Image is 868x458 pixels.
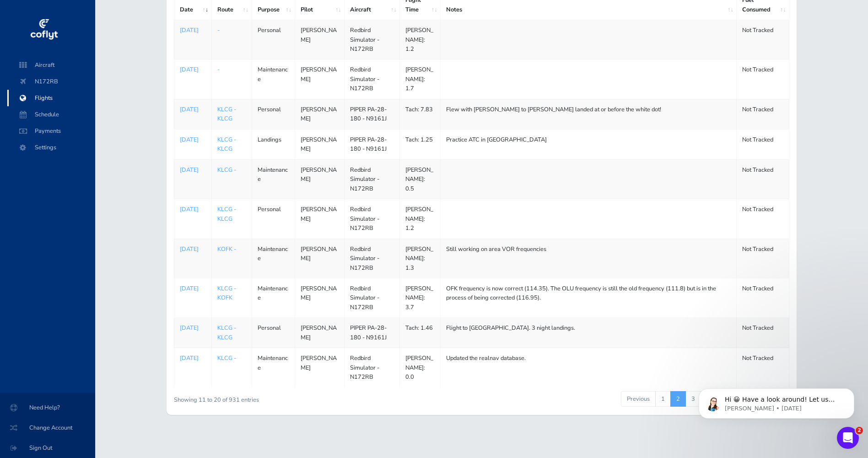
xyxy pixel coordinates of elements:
[400,318,441,348] td: Tach: 1.46
[217,354,236,362] a: KLCG -
[737,129,789,159] td: Not Tracked
[180,135,206,144] a: [DATE]
[737,159,789,199] td: Not Tracked
[400,129,441,159] td: Tach: 1.25
[217,205,236,223] a: KLCG - KLCG
[737,20,789,60] td: Not Tracked
[180,245,206,254] a: [DATE]
[345,129,400,159] td: PIPER PA-28-180 - N9161J
[295,348,345,387] td: [PERSON_NAME]
[180,205,206,214] a: [DATE]
[670,391,686,407] a: 2
[295,239,345,278] td: [PERSON_NAME]
[252,199,295,239] td: Personal
[252,318,295,348] td: Personal
[11,399,84,416] span: Need Help?
[400,239,441,278] td: [PERSON_NAME]: 1.3
[685,369,868,433] iframe: Intercom notifications message
[440,318,736,348] td: Flight to [GEOGRAPHIC_DATA]. 3 night landings.
[252,239,295,278] td: Maintenance
[345,239,400,278] td: Redbird Simulator - N172RB
[29,16,59,44] img: coflyt logo
[440,99,736,129] td: Flew with [PERSON_NAME] to [PERSON_NAME] landed at or before the white dot!
[737,239,789,278] td: Not Tracked
[737,318,789,348] td: Not Tracked
[621,391,656,407] a: Previous
[16,106,86,123] span: Schedule
[440,278,736,317] td: OFK frequency is now correct (114.35). The OLU frequency is still the old frequency (111.8) but i...
[180,105,206,114] a: [DATE]
[252,99,295,129] td: Personal
[856,427,863,434] span: 2
[11,420,84,436] span: Change Account
[295,20,345,60] td: [PERSON_NAME]
[295,129,345,159] td: [PERSON_NAME]
[400,60,441,99] td: [PERSON_NAME]: 1.7
[217,105,236,123] a: KLCG - KLCG
[295,278,345,317] td: [PERSON_NAME]
[737,278,789,317] td: Not Tracked
[655,391,671,407] a: 1
[180,165,206,174] a: [DATE]
[400,278,441,317] td: [PERSON_NAME]: 3.7
[217,245,236,253] a: KOFK -
[217,324,236,341] a: KLCG - KLCG
[252,20,295,60] td: Personal
[16,139,86,156] span: Settings
[737,99,789,129] td: Not Tracked
[837,427,859,449] iframe: Intercom live chat
[345,348,400,387] td: Redbird Simulator - N172RB
[252,348,295,387] td: Maintenance
[252,278,295,317] td: Maintenance
[295,99,345,129] td: [PERSON_NAME]
[440,239,736,278] td: Still working on area VOR frequencies
[180,323,206,333] a: [DATE]
[345,99,400,129] td: PIPER PA-28-180 - N9161J
[345,60,400,99] td: Redbird Simulator - N172RB
[217,166,236,174] a: KLCG -
[180,65,206,74] a: [DATE]
[295,318,345,348] td: [PERSON_NAME]
[16,57,86,73] span: Aircraft
[737,199,789,239] td: Not Tracked
[737,348,789,387] td: Not Tracked
[400,159,441,199] td: [PERSON_NAME]: 0.5
[440,348,736,387] td: Updated the realnav database.
[180,26,206,35] a: [DATE]
[174,390,424,404] div: Showing 11 to 20 of 931 entries
[180,284,206,293] a: [DATE]
[217,136,236,153] a: KLCG - KLCG
[217,284,236,302] a: KLCG - KOFK
[16,123,86,139] span: Payments
[400,199,441,239] td: [PERSON_NAME]: 1.2
[217,26,220,34] a: -
[11,440,84,456] span: Sign Out
[400,348,441,387] td: [PERSON_NAME]: 0.0
[400,99,441,129] td: Tach: 7.83
[252,129,295,159] td: Landings
[345,159,400,199] td: Redbird Simulator - N172RB
[345,318,400,348] td: PIPER PA-28-180 - N9161J
[16,90,86,106] span: Flights
[345,278,400,317] td: Redbird Simulator - N172RB
[345,20,400,60] td: Redbird Simulator - N172RB
[400,20,441,60] td: [PERSON_NAME]: 1.2
[180,354,206,363] a: [DATE]
[440,129,736,159] td: Practice ATC in [GEOGRAPHIC_DATA]
[295,159,345,199] td: [PERSON_NAME]
[295,60,345,99] td: [PERSON_NAME]
[16,73,86,90] span: N172RB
